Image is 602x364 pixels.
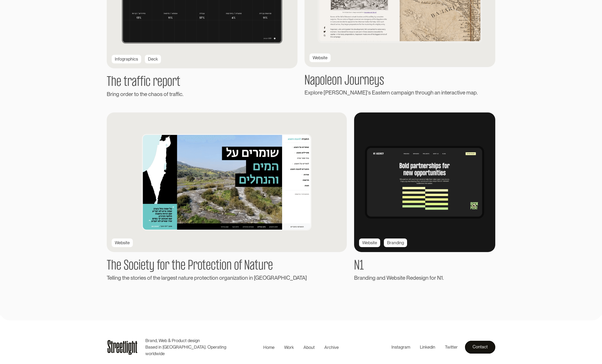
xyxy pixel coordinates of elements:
[305,74,495,88] h1: Napoleon Journeys
[107,112,347,282] a: WebsiteThe Society for the Protection of NatureTelling the stories of the largest nature protecti...
[415,343,440,351] a: Linkedin
[324,344,339,351] div: Archive
[305,89,495,96] div: Explore [PERSON_NAME]'s Eastern campaign through an interactive map.
[263,344,275,351] div: Home
[445,344,458,350] div: Twitter
[145,337,235,344] p: Brand, Web & Product design
[107,76,297,89] h1: The traffic report
[313,55,327,61] div: Website
[362,240,377,246] div: Website
[303,344,315,351] div: About
[299,343,320,352] a: About
[391,344,410,350] div: Instagram
[107,90,297,98] div: Bring order to the chaos of traffic.
[115,56,138,62] div: Infographics
[473,343,488,351] div: Contact
[387,240,404,246] div: Branding
[354,259,495,273] h1: N1
[354,112,495,282] a: N1 homepage thumbWebsiteBrandingN1Branding and Website Redesign for N1.
[349,107,501,258] img: N1 homepage thumb
[145,344,235,357] p: Based in [GEOGRAPHIC_DATA]. Operating worldwide
[115,240,130,246] div: Website
[465,341,495,354] a: Contact
[354,274,495,282] div: Branding and Website Redesign for N1.
[386,343,415,351] a: Instagram
[420,344,435,350] div: Linkedin
[148,56,158,62] div: Deck
[440,343,463,351] a: Twitter
[258,343,279,352] a: Home
[320,343,344,352] a: Archive
[284,344,294,351] div: Work
[107,274,347,282] div: Telling the stories of the largest nature protection organization in [GEOGRAPHIC_DATA]
[279,343,299,352] a: Work
[107,259,347,273] h1: The Society for the Protection of Nature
